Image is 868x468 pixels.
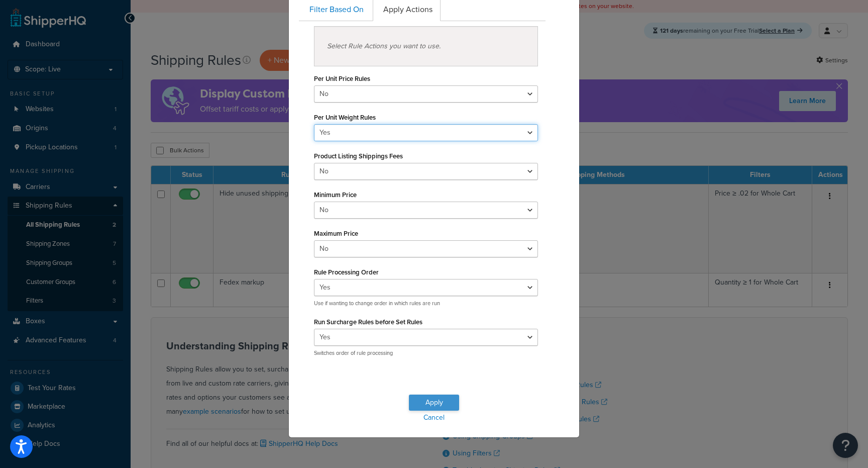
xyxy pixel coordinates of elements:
[314,300,538,307] p: Use if wanting to change order in which rules are run
[314,152,403,160] label: Product Listing Shippings Fees
[314,230,358,237] label: Maximum Price
[314,191,357,199] label: Minimum Price
[314,114,376,121] label: Per Unit Weight Rules
[289,411,579,425] a: Cancel
[314,26,538,66] div: Select Rule Actions you want to use.
[314,318,422,326] label: Run Surcharge Rules before Set Rules
[314,268,379,276] label: Rule Processing Order
[314,75,370,82] label: Per Unit Price Rules
[314,349,538,357] p: Switches order of rule processing
[409,395,459,411] button: Apply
